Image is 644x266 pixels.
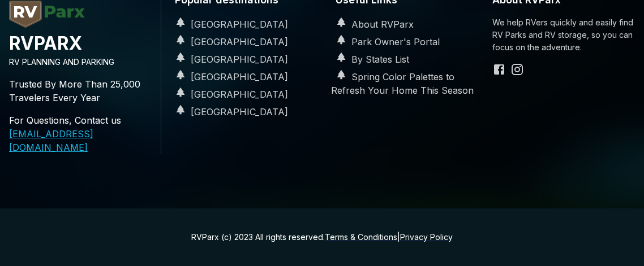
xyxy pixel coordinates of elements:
[170,54,288,65] a: [GEOGRAPHIC_DATA]
[331,36,440,47] a: Park Owner's Portal
[331,54,409,65] a: By States List
[170,19,288,30] a: [GEOGRAPHIC_DATA]
[325,232,397,242] a: Terms & Conditions
[191,231,453,243] p: RVParx (c) 2023 All rights reserved. |
[9,19,152,68] a: RVParx.comRVPARXRV PLANNING AND PARKING
[9,68,152,114] p: Trusted By More Than 25,000 Travelers Every Year
[9,114,152,127] p: For Questions, Contact us
[9,31,152,56] h4: RVPARX
[492,16,636,54] p: We help RVers quickly and easily find RV Parks and RV storage, so you can focus on the adventure.
[9,128,93,153] a: [EMAIL_ADDRESS][DOMAIN_NAME]
[9,56,152,68] p: RV PLANNING AND PARKING
[170,36,288,47] a: [GEOGRAPHIC_DATA]
[170,106,288,117] a: [GEOGRAPHIC_DATA]
[170,71,288,82] a: [GEOGRAPHIC_DATA]
[400,232,453,242] a: Privacy Policy
[331,19,414,30] a: About RVParx
[331,71,474,96] a: Spring Color Palettes to Refresh Your Home This Season
[170,89,288,100] a: [GEOGRAPHIC_DATA]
